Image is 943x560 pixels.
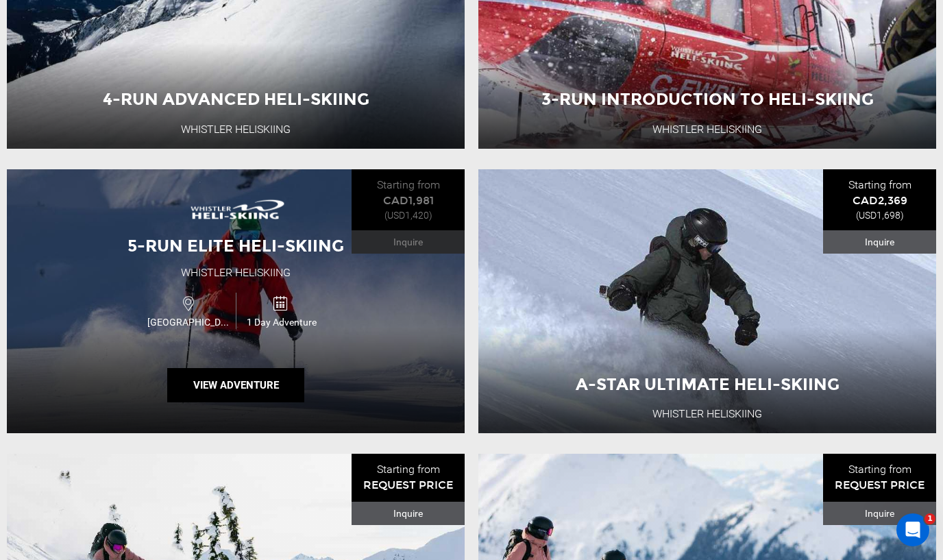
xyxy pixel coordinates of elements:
img: images [181,190,291,228]
span: [GEOGRAPHIC_DATA] [144,315,236,329]
div: Whistler Heliskiing [181,265,291,281]
iframe: Intercom live chat [896,513,929,546]
button: View Adventure [167,368,304,402]
span: 5-Run Elite Heli-Skiing [127,236,344,256]
span: 1 [924,513,935,524]
span: 1 Day Adventure [236,315,328,329]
